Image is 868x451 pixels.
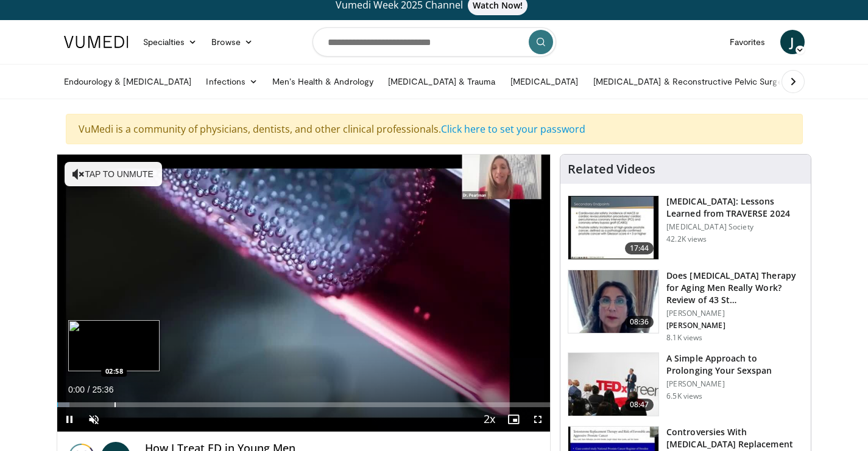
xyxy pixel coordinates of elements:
[666,270,803,306] h3: Does [MEDICAL_DATA] Therapy for Aging Men Really Work? Review of 43 St…
[64,36,129,48] img: VuMedi Logo
[625,399,654,411] span: 08:47
[65,162,162,186] button: Tap to unmute
[666,352,803,377] h3: A Simple Approach to Prolonging Your Sexspan
[88,385,90,394] span: /
[136,30,205,54] a: Specialties
[568,353,658,416] img: c4bd4661-e278-4c34-863c-57c104f39734.150x105_q85_crop-smart_upscale.jpg
[82,407,106,432] button: Unmute
[503,69,586,94] a: [MEDICAL_DATA]
[57,155,551,432] video-js: Video Player
[625,242,654,254] span: 17:44
[568,162,655,177] h4: Related Videos
[568,352,803,417] a: 08:47 A Simple Approach to Prolonging Your Sexspan [PERSON_NAME] 6.5K views
[312,27,556,57] input: Search topics, interventions
[666,195,803,220] h3: [MEDICAL_DATA]: Lessons Learned from TRAVERSE 2024
[666,333,702,343] p: 8.1K views
[666,391,702,401] p: 6.5K views
[526,407,550,432] button: Fullscreen
[57,407,82,432] button: Pause
[780,30,805,54] a: J
[568,270,803,343] a: 08:36 Does [MEDICAL_DATA] Therapy for Aging Men Really Work? Review of 43 St… [PERSON_NAME] [PERS...
[68,320,160,371] img: image.jpeg
[666,222,803,232] p: [MEDICAL_DATA] Society
[92,385,113,394] span: 25:36
[265,69,381,94] a: Men’s Health & Andrology
[204,30,260,54] a: Browse
[586,69,797,94] a: [MEDICAL_DATA] & Reconstructive Pelvic Surgery
[57,69,199,94] a: Endourology & [MEDICAL_DATA]
[381,69,503,94] a: [MEDICAL_DATA] & Trauma
[477,407,501,432] button: Playback Rate
[625,316,654,328] span: 08:36
[666,234,707,244] p: 42.2K views
[666,321,803,330] p: [PERSON_NAME]
[722,30,773,54] a: Favorites
[568,195,803,260] a: 17:44 [MEDICAL_DATA]: Lessons Learned from TRAVERSE 2024 [MEDICAL_DATA] Society 42.2K views
[568,196,658,259] img: 1317c62a-2f0d-4360-bee0-b1bff80fed3c.150x105_q85_crop-smart_upscale.jpg
[441,122,585,136] a: Click here to set your password
[68,385,85,394] span: 0:00
[568,270,658,334] img: 4d4bce34-7cbb-4531-8d0c-5308a71d9d6c.150x105_q85_crop-smart_upscale.jpg
[57,402,551,407] div: Progress Bar
[501,407,526,432] button: Enable picture-in-picture mode
[199,69,265,94] a: Infections
[66,114,803,144] div: VuMedi is a community of physicians, dentists, and other clinical professionals.
[666,309,803,318] p: [PERSON_NAME]
[666,379,803,389] p: [PERSON_NAME]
